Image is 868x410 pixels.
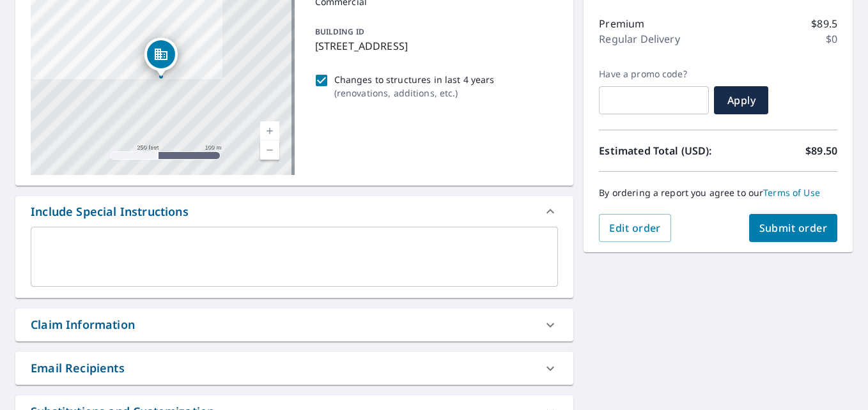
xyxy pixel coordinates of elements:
button: Apply [714,86,768,114]
div: Include Special Instructions [31,203,189,220]
span: Apply [724,93,758,107]
div: Email Recipients [31,360,125,377]
label: Have a promo code? [599,68,709,80]
span: Submit order [759,221,828,235]
div: Claim Information [31,316,135,333]
p: $89.50 [805,143,837,158]
a: Current Level 17, Zoom Out [260,140,279,160]
p: By ordering a report you agree to our [599,187,837,199]
div: Dropped pin, building 1, Commercial property, 1601 S 1st St Austin, TX 78704 [144,38,178,77]
div: Include Special Instructions [15,196,573,227]
p: BUILDING ID [315,26,364,37]
p: $89.5 [811,16,837,31]
p: ( renovations, additions, etc. ) [334,86,495,100]
p: Premium [599,16,644,31]
button: Edit order [599,214,671,242]
p: [STREET_ADDRESS] [315,38,554,54]
p: $0 [826,31,837,47]
p: Regular Delivery [599,31,679,47]
span: Edit order [609,221,661,235]
a: Terms of Use [763,186,820,199]
a: Current Level 17, Zoom In [260,121,279,140]
p: Estimated Total (USD): [599,143,718,158]
div: Claim Information [15,308,573,341]
button: Submit order [749,214,838,242]
p: Changes to structures in last 4 years [334,73,495,86]
div: Email Recipients [15,352,573,384]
